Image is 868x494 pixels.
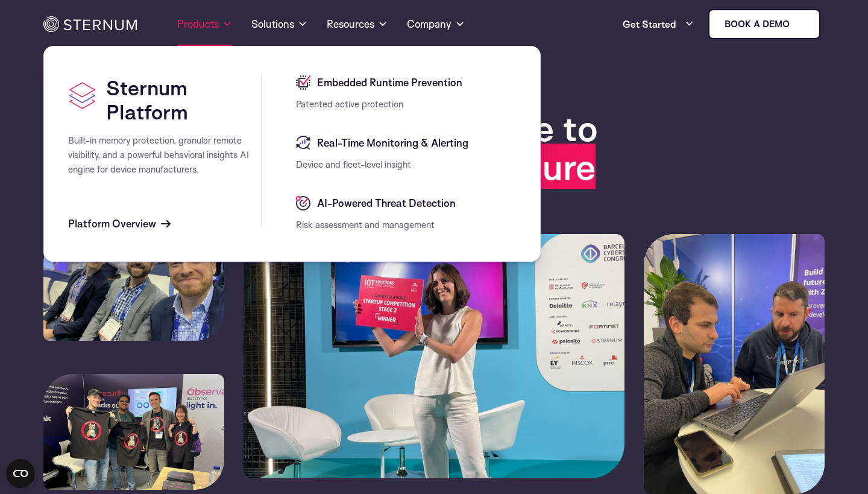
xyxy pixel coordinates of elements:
[407,2,465,46] a: Company
[68,135,249,175] span: Built-in memory protection, granular remote visibility, and a powerful behavioral insights AI eng...
[623,12,694,36] a: Get Started
[296,159,411,170] span: Device and fleet-level insight
[251,2,307,46] a: Solutions
[644,234,825,494] img: sternum-zephyr
[296,75,516,90] a: Embedded Runtime Prevention
[106,75,188,124] span: Sternum Platform
[177,2,232,46] a: Products
[296,196,516,211] a: AI-Powered Threat Detection
[708,9,820,39] a: Book a demo
[68,217,156,231] span: Platform Overview
[296,136,516,150] a: Real-Time Monitoring & Alerting
[68,217,171,231] a: Platform Overview
[314,136,468,150] span: Real-Time Monitoring & Alerting
[794,19,804,29] img: sternum iot
[314,75,462,90] span: Embedded Runtime Prevention
[327,2,388,46] a: Resources
[296,219,435,230] span: Risk assessment and management
[6,459,35,488] button: Open CMP widget
[314,196,456,211] span: AI-Powered Threat Detection
[296,98,403,110] span: Patented active protection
